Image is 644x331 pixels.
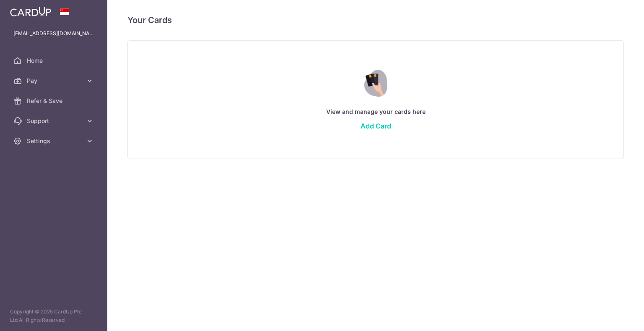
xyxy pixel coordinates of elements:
[27,97,82,105] span: Refer & Save
[361,122,391,130] a: Add Card
[13,29,94,38] p: [EMAIL_ADDRESS][DOMAIN_NAME]
[358,70,393,97] img: Credit Card
[27,77,82,85] span: Pay
[27,117,82,125] span: Support
[127,13,172,27] h4: Your Cards
[27,56,82,65] span: Home
[10,7,51,17] img: CardUp
[27,137,82,145] span: Settings
[145,107,607,117] p: View and manage your cards here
